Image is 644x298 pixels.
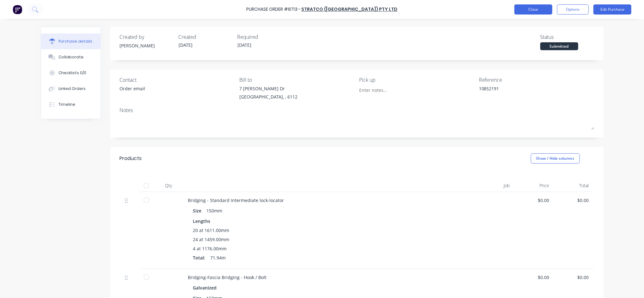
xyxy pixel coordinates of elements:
span: Total: [193,254,205,261]
span: 71.94m [211,254,226,261]
div: Purchase details [58,39,92,44]
button: Edit Purchase [593,4,631,15]
button: Options [557,4,589,15]
button: Show / Hide columns [531,153,580,164]
div: [PERSON_NAME] [120,42,174,49]
div: Bill to [239,76,354,84]
div: $0.00 [520,274,549,281]
span: Lengths [193,218,211,224]
div: Order email [120,85,145,92]
div: Timeline [58,102,75,107]
button: Timeline [41,97,101,112]
div: Collaborate [58,54,83,60]
img: Factory [13,5,22,14]
span: 4 at 1176.00mm [193,245,227,252]
div: Total [555,179,594,192]
div: 7 [PERSON_NAME] Dr [239,85,297,92]
div: Required [237,33,291,41]
div: Galvanized [193,283,219,292]
div: $0.00 [560,197,589,204]
div: Price [515,179,555,192]
div: [GEOGRAPHIC_DATA], , 6112 [239,93,297,100]
button: Purchase details [41,33,101,49]
div: Notes [120,106,594,114]
div: Pick up [359,76,474,84]
div: $0.00 [520,197,549,204]
div: Size [193,206,207,215]
div: Created [179,33,232,41]
input: Enter notes... [359,85,417,95]
div: Contact [120,76,235,84]
div: Products [120,155,142,162]
div: Checklists 0/0 [58,70,86,76]
div: Linked Orders [58,86,86,92]
textarea: 10852191 [479,85,558,99]
div: Bridging-Fascia Bridging - Hook / Bolt [188,274,463,281]
span: 24 at 1459.00mm [193,236,230,243]
div: Qty [155,179,183,192]
div: Status [540,33,594,41]
div: Reference [479,76,594,84]
div: 150mm [207,206,223,215]
button: Checklists 0/0 [41,65,101,81]
a: Stratco ([GEOGRAPHIC_DATA]) Pty Ltd [302,6,398,13]
div: Job [468,179,515,192]
div: Created by [120,33,174,41]
span: 20 at 1611.00mm [193,227,230,234]
button: Collaborate [41,49,101,65]
div: Bridging - Standard Intermediate lock-locator [188,197,463,204]
div: $0.00 [560,274,589,281]
button: Close [514,4,552,15]
div: Submitted [540,42,578,50]
div: Purchase Order #8713 - [247,6,301,13]
button: Linked Orders [41,81,101,97]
